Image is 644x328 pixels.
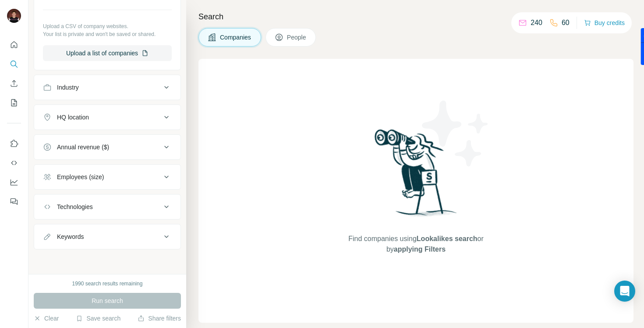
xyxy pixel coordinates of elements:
button: Buy credits [584,17,625,29]
img: Surfe Illustration - Stars [416,94,495,173]
button: Keywords [34,226,180,247]
div: Technologies [57,202,93,211]
button: Use Surfe on LinkedIn [7,136,21,151]
p: Your list is private and won't be saved or shared. [43,30,172,38]
button: Enrich CSV [7,76,21,91]
div: Annual revenue ($) [57,143,109,151]
button: Use Surfe API [7,155,21,171]
button: Upload a list of companies [43,45,172,61]
button: Quick start [7,37,21,53]
div: Employees (size) [57,173,104,181]
button: Technologies [34,196,180,217]
button: HQ location [34,107,180,128]
div: HQ location [57,113,89,122]
img: Avatar [7,9,21,23]
span: People [287,33,307,42]
button: Industry [34,77,180,98]
span: Lookalikes search [417,235,478,242]
button: Annual revenue ($) [34,137,180,158]
button: Search [7,56,21,72]
button: Employees (size) [34,166,180,187]
span: applying Filters [394,245,446,253]
div: Keywords [57,232,84,241]
button: Feedback [7,194,21,209]
button: Clear [34,314,59,323]
span: Find companies using or by [346,234,486,255]
div: Industry [57,83,79,92]
img: Surfe Illustration - Woman searching with binoculars [371,127,462,225]
button: My lists [7,95,21,111]
div: Open Intercom Messenger [614,281,635,302]
p: Upload a CSV of company websites. [43,22,172,30]
h4: Search [198,11,633,23]
div: 1990 search results remaining [72,280,143,288]
p: 60 [562,18,570,28]
span: Companies [220,33,252,42]
button: Dashboard [7,174,21,190]
p: 240 [531,18,542,28]
button: Save search [76,314,120,323]
button: Share filters [138,314,181,323]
